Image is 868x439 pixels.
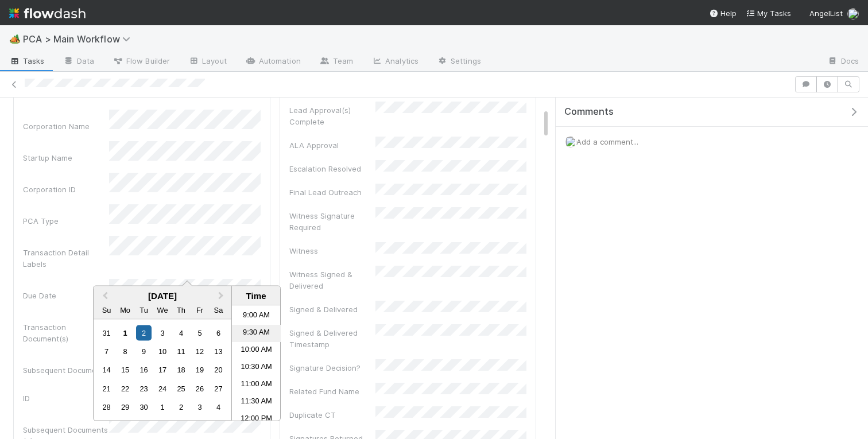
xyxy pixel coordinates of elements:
[99,325,114,340] div: Choose Sunday, August 31st, 2025
[136,344,152,359] div: Choose Tuesday, September 9th, 2025
[576,137,638,146] span: Add a comment...
[23,393,109,404] div: ID
[173,344,189,359] div: Choose Thursday, September 11th, 2025
[289,210,375,233] div: Witness Signature Required
[809,9,843,18] span: AngelList
[23,152,109,164] div: Startup Name
[289,386,375,397] div: Related Fund Name
[23,321,109,344] div: Transaction Document(s)
[9,3,86,23] img: logo-inverted-e16ddd16eac7371096b0.svg
[564,106,614,118] span: Comments
[95,288,113,306] button: Previous Month
[211,362,226,378] div: Choose Saturday, September 20th, 2025
[118,362,133,378] div: Choose Monday, September 15th, 2025
[289,327,375,350] div: Signed & Delivered Timestamp
[289,139,375,151] div: ALA Approval
[192,302,207,317] div: Friday
[154,325,170,340] div: Choose Wednesday, September 3rd, 2025
[136,325,152,340] div: Choose Tuesday, September 2nd, 2025
[99,344,114,359] div: Choose Sunday, September 7th, 2025
[9,55,45,67] span: Tasks
[232,306,281,421] ul: Time
[23,215,109,227] div: PCA Type
[118,399,133,415] div: Choose Monday, September 29th, 2025
[113,55,170,67] span: Flow Builder
[310,53,362,71] a: Team
[23,121,109,132] div: Corporation Name
[746,7,791,19] a: My Tasks
[54,53,103,71] a: Data
[232,308,281,325] li: 9:00 AM
[154,302,170,317] div: Wednesday
[173,380,189,396] div: Choose Thursday, September 25th, 2025
[232,360,281,377] li: 10:30 AM
[235,291,277,301] div: Time
[289,304,375,315] div: Signed & Delivered
[99,302,114,317] div: Sunday
[232,377,281,394] li: 11:00 AM
[818,53,868,71] a: Docs
[192,380,207,396] div: Choose Friday, September 26th, 2025
[173,399,189,415] div: Choose Thursday, October 2nd, 2025
[173,302,189,317] div: Thursday
[118,344,133,359] div: Choose Monday, September 8th, 2025
[232,411,281,429] li: 12:00 PM
[23,184,109,195] div: Corporation ID
[99,362,114,378] div: Choose Sunday, September 14th, 2025
[211,399,226,415] div: Choose Saturday, October 4th, 2025
[746,9,791,18] span: My Tasks
[192,399,207,415] div: Choose Friday, October 3rd, 2025
[362,53,428,71] a: Analytics
[289,163,375,174] div: Escalation Resolved
[289,409,375,421] div: Duplicate CT
[23,247,109,270] div: Transaction Detail Labels
[154,344,170,359] div: Choose Wednesday, September 10th, 2025
[99,399,114,415] div: Choose Sunday, September 28th, 2025
[154,380,170,396] div: Choose Wednesday, September 24th, 2025
[173,362,189,378] div: Choose Thursday, September 18th, 2025
[154,362,170,378] div: Choose Wednesday, September 17th, 2025
[94,291,231,301] div: [DATE]
[99,380,114,396] div: Choose Sunday, September 21st, 2025
[289,269,375,292] div: Witness Signed & Delivered
[118,302,133,317] div: Monday
[289,362,375,374] div: Signature Decision?
[173,325,189,340] div: Choose Thursday, September 4th, 2025
[179,53,236,71] a: Layout
[232,343,281,360] li: 10:00 AM
[154,399,170,415] div: Choose Wednesday, October 1st, 2025
[103,53,179,71] a: Flow Builder
[211,344,226,359] div: Choose Saturday, September 13th, 2025
[213,288,231,306] button: Next Month
[136,380,152,396] div: Choose Tuesday, September 23rd, 2025
[23,33,136,45] span: PCA > Main Workflow
[211,325,226,340] div: Choose Saturday, September 6th, 2025
[232,394,281,411] li: 11:30 AM
[289,104,375,127] div: Lead Approval(s) Complete
[211,380,226,396] div: Choose Saturday, September 27th, 2025
[136,399,152,415] div: Choose Tuesday, September 30th, 2025
[192,325,207,340] div: Choose Friday, September 5th, 2025
[23,364,109,376] div: Subsequent Documents
[289,187,375,198] div: Final Lead Outreach
[236,53,310,71] a: Automation
[9,34,21,44] span: 🏕️
[23,290,109,301] div: Due Date
[289,245,375,257] div: Witness
[847,8,859,20] img: avatar_784ea27d-2d59-4749-b480-57d513651deb.png
[136,362,152,378] div: Choose Tuesday, September 16th, 2025
[428,53,490,71] a: Settings
[97,323,227,416] div: Month September, 2025
[118,380,133,396] div: Choose Monday, September 22nd, 2025
[565,136,576,147] img: avatar_784ea27d-2d59-4749-b480-57d513651deb.png
[136,302,152,317] div: Tuesday
[118,325,133,340] div: Choose Monday, September 1st, 2025
[192,362,207,378] div: Choose Friday, September 19th, 2025
[93,286,281,421] div: Choose Date and Time
[709,7,737,19] div: Help
[232,325,281,343] li: 9:30 AM
[211,302,226,317] div: Saturday
[192,344,207,359] div: Choose Friday, September 12th, 2025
